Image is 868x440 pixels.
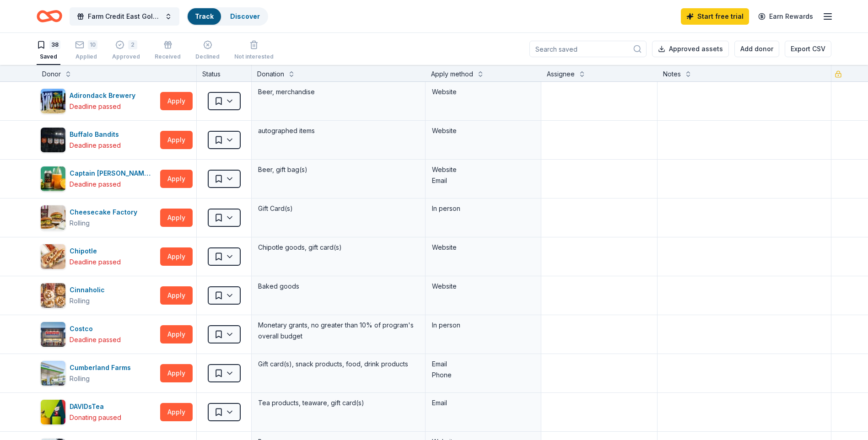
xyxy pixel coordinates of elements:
button: Apply [160,325,193,343]
div: Status [197,65,252,81]
div: Received [155,53,181,60]
div: Email [432,397,534,408]
input: Search saved [529,41,647,57]
div: Deadline passed [70,140,121,151]
img: Image for Buffalo Bandits [41,128,65,152]
img: Image for Cheesecake Factory [41,205,65,230]
div: Costco [70,323,121,334]
div: In person [432,320,534,331]
div: 10 [88,40,97,49]
button: Apply [160,403,193,421]
div: autographed items [257,124,420,137]
button: Farm Credit East Golf Classic [70,7,179,26]
div: Donor [42,69,61,80]
button: Declined [195,37,220,65]
button: 2Approved [112,37,140,65]
div: Assignee [547,69,575,80]
button: Not interested [234,37,274,65]
div: Deadline passed [70,179,121,190]
button: Image for Cheesecake FactoryCheesecake FactoryRolling [40,205,156,231]
div: 2 [128,40,137,49]
div: Approved [112,53,140,60]
img: Image for Adirondack Brewery [41,89,65,113]
div: Phone [432,370,534,381]
div: Chipotle [70,246,121,257]
button: Image for CostcoCostcoDeadline passed [40,322,156,347]
a: Start free trial [681,8,749,25]
div: Tea products, teaware, gift card(s) [257,397,420,409]
div: Chipotle goods, gift card(s) [257,241,420,254]
a: Discover [230,12,260,20]
img: Image for Costco [41,322,65,347]
button: Image for DAVIDsTeaDAVIDsTeaDonating paused [40,399,156,425]
button: TrackDiscover [187,7,268,26]
button: Apply [160,364,193,382]
button: Received [155,37,181,65]
div: Website [432,164,534,175]
div: Deadline passed [70,257,121,268]
div: Beer, gift bag(s) [257,163,420,176]
div: Cheesecake Factory [70,207,141,218]
button: Image for Cumberland FarmsCumberland FarmsRolling [40,360,156,386]
button: Add donor [734,41,779,57]
div: Donation [257,69,284,80]
div: Deadline passed [70,334,121,345]
div: Notes [663,69,681,80]
div: Declined [195,53,220,60]
a: Earn Rewards [753,8,819,25]
div: 38 [49,40,60,49]
div: DAVIDsTea [70,401,121,412]
img: Image for Cumberland Farms [41,361,65,386]
div: Rolling [70,373,90,384]
button: Apply [160,92,193,110]
img: Image for DAVIDsTea [41,400,65,424]
div: Applied [75,53,97,60]
div: Buffalo Bandits [70,129,123,140]
button: Image for Buffalo BanditsBuffalo BanditsDeadline passed [40,127,156,153]
button: Image for CinnaholicCinnaholicRolling [40,283,156,308]
button: Apply [160,247,193,266]
div: Baked goods [257,280,420,293]
div: Beer, merchandise [257,86,420,98]
button: Image for Captain Lawrence Brewing CompanyCaptain [PERSON_NAME] Brewing CompanyDeadline passed [40,166,156,192]
div: Rolling [70,295,90,306]
button: Image for Adirondack BreweryAdirondack BreweryDeadline passed [40,88,156,114]
div: Captain [PERSON_NAME] Brewing Company [70,168,156,179]
div: Donating paused [70,412,121,423]
a: Home [37,5,62,27]
div: Apply method [431,69,473,80]
div: Adirondack Brewery [70,90,139,101]
button: Apply [160,209,193,227]
div: Website [432,125,534,136]
div: Gift Card(s) [257,202,420,215]
div: Website [432,242,534,253]
img: Image for Chipotle [41,244,65,269]
div: Not interested [234,53,274,60]
button: Image for ChipotleChipotleDeadline passed [40,244,156,269]
span: Farm Credit East Golf Classic [88,11,161,22]
div: Website [432,281,534,292]
div: Gift card(s), snack products, food, drink products [257,358,420,370]
button: 10Applied [75,37,97,65]
div: In person [432,203,534,214]
div: Website [432,86,534,97]
div: Deadline passed [70,101,121,112]
button: Apply [160,286,193,305]
div: Saved [37,53,60,60]
button: Apply [160,131,193,149]
img: Image for Captain Lawrence Brewing Company [41,166,65,191]
div: Monetary grants, no greater than 10% of program's overall budget [257,319,420,343]
div: Cinnaholic [70,284,108,295]
div: Email [432,359,534,370]
button: Approved assets [652,41,729,57]
img: Image for Cinnaholic [41,283,65,308]
div: Rolling [70,218,90,229]
button: 38Saved [37,37,60,65]
button: Export CSV [785,41,831,57]
div: Email [432,175,534,186]
div: Cumberland Farms [70,362,135,373]
a: Track [195,12,214,20]
button: Apply [160,170,193,188]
